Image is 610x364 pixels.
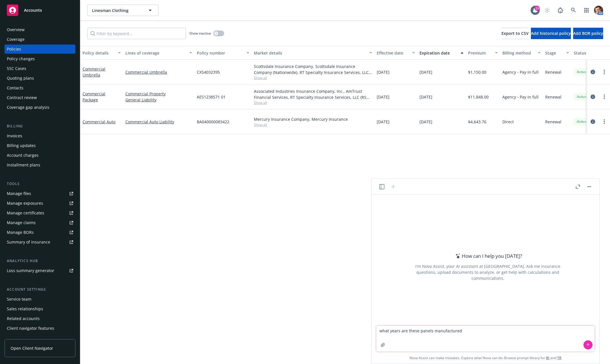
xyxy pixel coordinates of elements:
[420,69,432,75] span: [DATE]
[568,5,579,16] a: Search
[468,119,486,125] span: $4,643.76
[5,324,75,333] a: Client navigator features
[377,94,390,100] span: [DATE]
[254,88,372,100] div: Associated Industries Insurance Company, Inc., AmTrust Financial Services, RT Specialty Insurance...
[5,181,75,187] div: Tools
[410,352,561,364] span: Nova Assist can make mistakes. Explore what Nova can do: Browse prompt library for and
[7,83,23,92] div: Contacts
[7,314,40,323] div: Related accounts
[500,46,543,60] button: Billing method
[502,94,539,100] span: Agency - Pay in full
[5,228,75,237] a: Manage BORs
[83,66,105,78] a: Commercial Umbrella
[83,91,105,102] a: Commercial Package
[197,69,220,75] span: CXS4032395
[24,8,42,13] span: Accounts
[7,295,31,304] div: Service team
[5,208,75,218] a: Manage certificates
[5,287,75,292] div: Account settings
[454,252,522,260] div: How can I help you [DATE]?
[5,35,75,44] a: Coverage
[5,25,75,34] a: Overview
[601,69,608,75] a: more
[7,304,43,313] div: Sales relationships
[7,238,50,247] div: Summary of insurance
[7,218,36,227] div: Manage claims
[5,238,75,247] a: Summary of insurance
[83,50,115,56] div: Policy details
[531,31,571,36] span: Add historical policy
[125,119,192,125] a: Commercial Auto Liability
[125,97,192,103] a: General Liability
[5,218,75,227] a: Manage claims
[466,46,500,60] button: Premium
[581,5,592,16] a: Switch app
[87,28,186,39] input: Filter by keyword...
[80,46,123,60] button: Policy details
[254,100,372,105] span: Show all
[5,295,75,304] a: Service team
[573,28,603,39] button: Add BOR policy
[7,141,36,150] div: Billing updates
[601,118,608,125] a: more
[557,355,561,360] a: TR
[576,119,587,124] span: Active
[7,103,49,112] div: Coverage gap analysis
[545,50,563,56] div: Stage
[125,69,192,75] a: Commercial Umbrella
[197,50,243,56] div: Policy number
[5,2,75,18] a: Accounts
[123,46,194,60] button: Lines of coverage
[87,5,158,16] button: Linesman Clothing
[197,119,229,125] span: BA040000083422
[468,94,489,100] span: $11,848.00
[502,50,534,56] div: Billing method
[377,69,390,75] span: [DATE]
[541,5,553,16] a: Start snowing
[5,123,75,129] div: Billing
[546,355,549,360] a: BI
[254,50,366,56] div: Market details
[576,94,587,99] span: Active
[576,69,587,75] span: Active
[468,69,486,75] span: $1,150.00
[7,189,31,198] div: Manage files
[589,118,596,125] a: circleInformation
[5,333,75,343] a: Client access
[5,199,75,208] a: Manage exposures
[7,228,34,237] div: Manage BORs
[7,25,25,34] div: Overview
[125,50,186,56] div: Lines of coverage
[5,314,75,323] a: Related accounts
[254,75,372,80] span: Show all
[420,119,432,125] span: [DATE]
[7,324,54,333] div: Client navigator features
[535,6,540,11] div: 13
[254,63,372,75] div: Scottsdale Insurance Company, Scottsdale Insurance Company (Nationwide), RT Specialty Insurance S...
[5,304,75,313] a: Sales relationships
[468,50,491,56] div: Premium
[5,151,75,160] a: Account charges
[5,64,75,73] a: SSC Cases
[125,91,192,97] a: Commercial Property
[589,69,596,75] a: circleInformation
[7,208,44,218] div: Manage certificates
[377,119,390,125] span: [DATE]
[254,116,372,122] div: Mercury Insurance Company, Mercury Insurance
[254,122,372,127] span: Show all
[7,266,54,275] div: Loss summary generator
[408,263,568,281] div: I'm Nova Assist, your AI assistant at [GEOGRAPHIC_DATA]. Ask me insurance questions, upload docum...
[7,93,37,102] div: Contract review
[189,31,211,36] span: Show inactive
[545,94,561,100] span: Renewal
[7,333,32,343] div: Client access
[5,83,75,92] a: Contacts
[5,141,75,150] a: Billing updates
[501,28,529,39] button: Export to CSV
[7,54,35,63] div: Policy changes
[7,45,21,54] div: Policies
[92,7,141,13] span: Linesman Clothing
[5,258,75,264] div: Analytics hub
[252,46,374,60] button: Market details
